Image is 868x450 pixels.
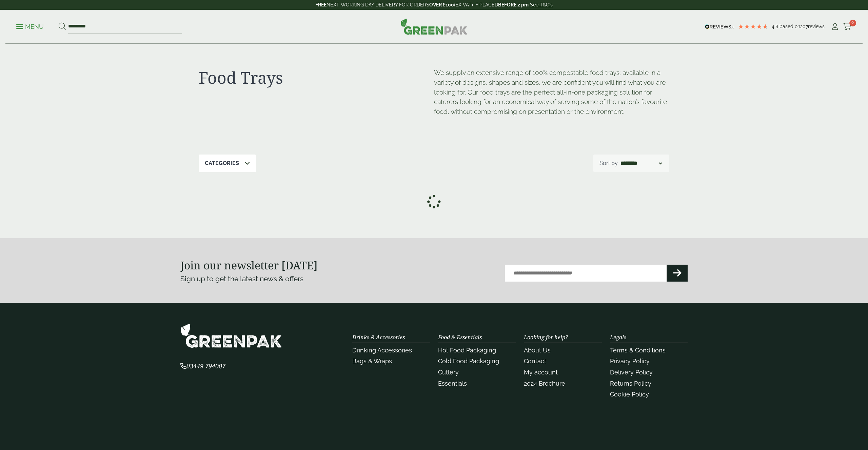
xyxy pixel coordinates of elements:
a: Cold Food Packaging [438,357,499,365]
p: Categories [205,159,239,167]
a: My account [524,369,558,376]
span: Based on [780,24,800,29]
a: Returns Policy [610,380,651,387]
img: GreenPak Supplies [400,18,468,35]
a: Drinking Accessories [352,347,412,354]
strong: FREE [315,2,327,7]
img: REVIEWS.io [705,24,734,29]
div: 4.79 Stars [738,23,768,29]
i: My Account [831,23,839,30]
strong: BEFORE 2 pm [498,2,529,7]
a: Contact [524,357,546,365]
p: Menu [16,23,44,31]
a: See T&C's [530,2,553,7]
span: 207 [800,24,808,29]
span: 0 [849,20,856,26]
img: GreenPak Supplies [180,323,282,348]
a: Privacy Policy [610,357,650,365]
strong: Join our newsletter [DATE] [180,258,318,272]
h1: Food Trays [199,68,434,87]
strong: OVER £100 [429,2,454,7]
select: Shop order [619,159,663,167]
i: Cart [843,23,852,30]
a: Bags & Wraps [352,357,392,365]
a: 0 [843,22,852,32]
a: Menu [16,23,44,29]
p: Sort by [599,159,618,167]
a: Delivery Policy [610,369,653,376]
p: We supply an extensive range of 100% compostable food trays; available in a variety of designs, s... [434,68,669,117]
a: 03449 794007 [180,363,225,370]
a: Essentials [438,380,467,387]
span: 4.8 [772,24,780,29]
a: About Us [524,347,551,354]
span: 03449 794007 [180,362,225,370]
a: 2024 Brochure [524,380,565,387]
span: reviews [808,24,825,29]
a: Terms & Conditions [610,347,666,354]
a: Cutlery [438,369,459,376]
a: Hot Food Packaging [438,347,496,354]
a: Cookie Policy [610,391,649,398]
p: Sign up to get the latest news & offers [180,273,409,284]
